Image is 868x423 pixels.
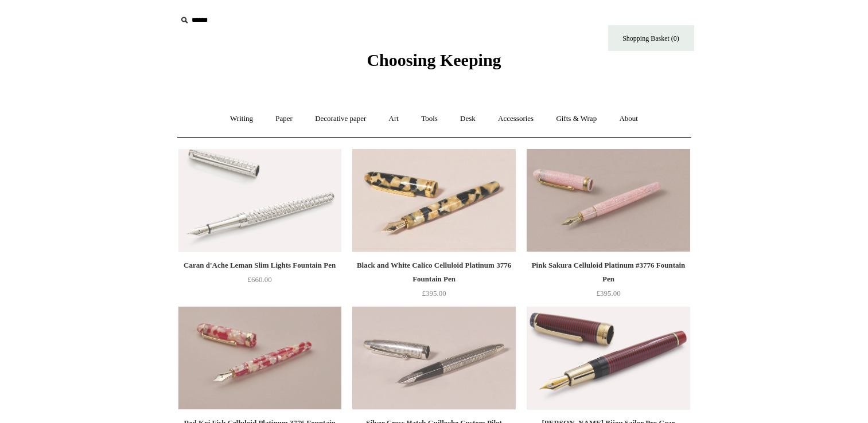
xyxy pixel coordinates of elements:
a: Pink Sakura Celluloid Platinum #3776 Fountain Pen Pink Sakura Celluloid Platinum #3776 Fountain Pen [527,149,690,252]
a: Paper [265,104,303,134]
a: Desk [450,104,486,134]
img: Ruby Wajima Bijou Sailor Pro Gear Fountain Pen [527,307,690,410]
a: Shopping Basket (0) [608,25,694,51]
a: Choosing Keeping [367,60,501,68]
a: Tools [411,104,448,134]
span: £660.00 [247,275,271,284]
a: Black and White Calico Celluloid Platinum 3776 Fountain Pen Black and White Calico Celluloid Plat... [352,149,515,252]
div: Pink Sakura Celluloid Platinum #3776 Fountain Pen [530,258,687,286]
span: £395.00 [422,289,446,297]
img: Red Koi Fish Celluloid Platinum 3776 Fountain Pen [178,307,341,410]
img: Silver Cross Hatch Guilloche Custom Pilot Fountain Pen [352,307,515,410]
img: Black and White Calico Celluloid Platinum 3776 Fountain Pen [352,149,515,252]
a: Caran d'Ache Leman Slim Lights Fountain Pen Caran d'Ache Leman Slim Lights Fountain Pen [178,149,341,252]
a: Pink Sakura Celluloid Platinum #3776 Fountain Pen £395.00 [527,258,690,305]
a: Decorative paper [305,104,376,134]
a: Ruby Wajima Bijou Sailor Pro Gear Fountain Pen Ruby Wajima Bijou Sailor Pro Gear Fountain Pen [527,307,690,410]
span: £395.00 [596,289,620,297]
a: Silver Cross Hatch Guilloche Custom Pilot Fountain Pen Silver Cross Hatch Guilloche Custom Pilot ... [352,307,515,410]
a: About [609,104,648,134]
a: Gifts & Wrap [546,104,607,134]
div: Black and White Calico Celluloid Platinum 3776 Fountain Pen [355,258,512,286]
a: Art [379,104,409,134]
a: Red Koi Fish Celluloid Platinum 3776 Fountain Pen Red Koi Fish Celluloid Platinum 3776 Fountain Pen [178,307,341,410]
span: Choosing Keeping [367,50,501,69]
a: Caran d'Ache Leman Slim Lights Fountain Pen £660.00 [178,258,341,305]
img: Caran d'Ache Leman Slim Lights Fountain Pen [178,149,341,252]
img: Pink Sakura Celluloid Platinum #3776 Fountain Pen [527,149,690,252]
a: Accessories [488,104,544,134]
a: Black and White Calico Celluloid Platinum 3776 Fountain Pen £395.00 [352,258,515,305]
div: Caran d'Ache Leman Slim Lights Fountain Pen [181,258,338,272]
a: Writing [220,104,263,134]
